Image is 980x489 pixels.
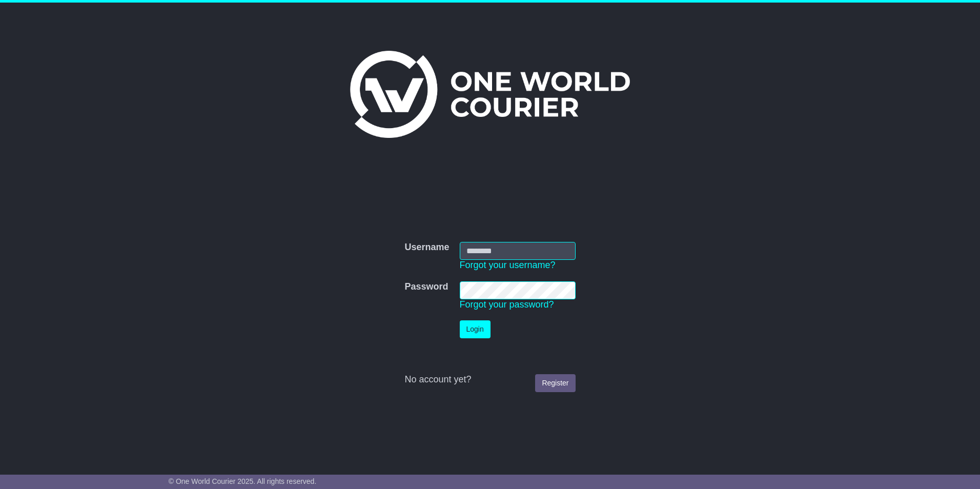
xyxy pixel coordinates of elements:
span: © One World Courier 2025. All rights reserved. [169,477,317,485]
button: Login [460,320,491,338]
label: Password [404,281,448,293]
label: Username [404,242,449,253]
a: Forgot your password? [460,299,554,310]
a: Forgot your username? [460,260,556,270]
div: No account yet? [404,374,575,385]
img: One World [350,51,630,138]
a: Register [535,374,575,392]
